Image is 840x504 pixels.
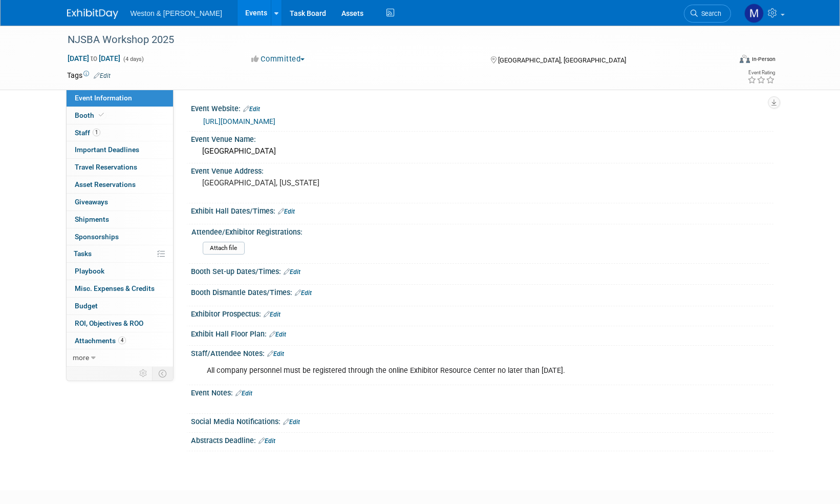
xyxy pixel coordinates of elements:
[67,176,173,193] a: Asset Reservations
[93,129,100,136] span: 1
[75,302,98,310] span: Budget
[67,263,173,280] a: Playbook
[203,117,275,125] a: [URL][DOMAIN_NAME]
[235,390,252,397] a: Edit
[75,215,109,223] span: Shipments
[191,264,773,277] div: Booth Set-up Dates/Times:
[67,124,173,141] a: Staff1
[191,203,773,217] div: Exhibit Hall Dates/Times:
[74,249,92,258] span: Tasks
[75,129,100,137] span: Staff
[191,224,769,237] div: Attendee/Exhibitor Registrations:
[200,361,661,381] div: All company personnel must be registered through the online Exhibitor Resource Center no later th...
[740,55,750,63] img: Format-Inperson.png
[191,306,773,320] div: Exhibitor Prospectus:
[64,31,716,49] div: NJSBA Workshop 2025
[191,101,773,114] div: Event Website:
[122,56,144,62] span: (4 days)
[191,326,773,340] div: Exhibit Hall Floor Plan:
[698,10,721,17] span: Search
[75,145,139,154] span: Important Deadlines
[135,367,153,380] td: Personalize Event Tab Strip
[747,70,775,75] div: Event Rating
[67,280,173,297] a: Misc. Expenses & Credits
[283,418,300,426] a: Edit
[191,346,773,359] div: Staff/Attendee Notes:
[75,319,143,327] span: ROI, Objectives & ROO
[248,54,309,65] button: Committed
[131,9,222,17] span: Weston & [PERSON_NAME]
[75,337,126,345] span: Attachments
[295,289,312,297] a: Edit
[67,9,118,19] img: ExhibitDay
[73,353,89,362] span: more
[191,132,773,144] div: Event Venue Name:
[67,298,173,314] a: Budget
[191,414,773,427] div: Social Media Notifications:
[243,106,260,113] a: Edit
[75,111,106,119] span: Booth
[67,211,173,228] a: Shipments
[67,315,173,332] a: ROI, Objectives & ROO
[67,228,173,245] a: Sponsorships
[152,367,173,380] td: Toggle Event Tabs
[75,267,104,275] span: Playbook
[278,208,295,215] a: Edit
[191,285,773,298] div: Booth Dismantle Dates/Times:
[269,331,286,338] a: Edit
[67,194,173,211] a: Giveaways
[75,180,136,188] span: Asset Reservations
[267,350,284,358] a: Edit
[67,332,173,349] a: Attachments4
[67,54,121,63] span: [DATE] [DATE]
[118,337,126,344] span: 4
[67,349,173,366] a: more
[744,4,764,23] img: Mary Ann Trujillo
[99,112,104,118] i: Booth reservation complete
[284,268,300,276] a: Edit
[75,198,108,206] span: Giveaways
[94,72,111,79] a: Edit
[191,163,773,176] div: Event Venue Address:
[684,5,731,23] a: Search
[67,90,173,107] a: Event Information
[75,233,119,241] span: Sponsorships
[751,55,776,63] div: In-Person
[671,53,776,69] div: Event Format
[67,70,111,80] td: Tags
[75,94,132,102] span: Event Information
[75,163,137,171] span: Travel Reservations
[498,56,626,64] span: [GEOGRAPHIC_DATA], [GEOGRAPHIC_DATA]
[191,433,773,446] div: Abstracts Deadline:
[199,143,766,159] div: [GEOGRAPHIC_DATA]
[202,178,422,187] pre: [GEOGRAPHIC_DATA], [US_STATE]
[67,107,173,124] a: Booth
[259,437,275,445] a: Edit
[264,311,281,318] a: Edit
[191,385,773,398] div: Event Notes:
[75,284,155,292] span: Misc. Expenses & Credits
[89,54,99,62] span: to
[67,159,173,176] a: Travel Reservations
[67,141,173,158] a: Important Deadlines
[67,245,173,262] a: Tasks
